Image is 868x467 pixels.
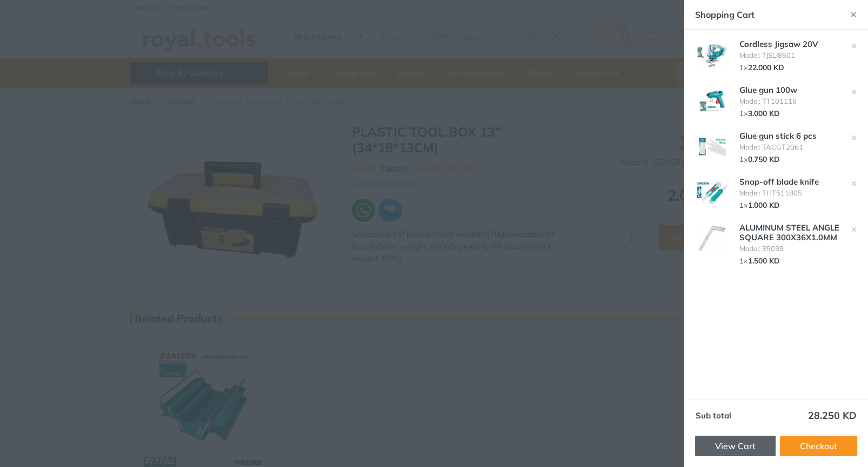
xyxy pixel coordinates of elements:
span: 1 [739,155,744,164]
span: 22.000 KD [748,63,784,72]
div: Shopping Cart [695,8,828,21]
li: Model: THT511805 [739,188,840,197]
a: Glue gun stick 6 pcs [739,131,817,141]
span: 1 [739,63,744,72]
img: Royal Tools - ALUMINUM STEEL ANGLE SQUARE 300X36X1.0MM [693,224,731,253]
div: × [739,108,840,119]
span: 1 [739,109,744,118]
span: 1.500 KD [748,256,780,266]
img: Royal Tools - Cordless Jigsaw 20V [693,40,731,69]
li: Model: TJSLI8501 [739,51,840,59]
img: Royal Tools - Glue gun 100w [693,86,731,115]
span: 3.000 KD [748,109,780,118]
div: × [739,200,840,211]
div: × [739,62,840,73]
img: Royal Tools - Glue gun stick 6 pcs [693,132,731,161]
a: View Cart [695,436,776,456]
td: 28.250 KD [772,409,857,423]
a: ALUMINUM STEEL ANGLE SQUARE 300X36X1.0MM [739,222,839,242]
span: 1.000 KD [748,200,780,210]
div: × [739,255,840,267]
li: Model: TACGT2061 [739,143,840,151]
a: Glue gun 100w [739,85,797,95]
div: × [739,154,840,165]
img: Royal Tools - Snap-off blade knife [693,178,731,207]
a: Snap-off blade knife [739,177,819,187]
li: Model: 35039 [739,244,840,253]
a: Cordless Jigsaw 20V [739,39,818,49]
span: 1 [739,201,744,209]
a: Checkout [780,436,857,456]
span: 1 [739,256,744,265]
th: Sub total [695,409,772,423]
span: 0.750 KD [748,154,780,164]
li: Model: TT101116 [739,97,840,105]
